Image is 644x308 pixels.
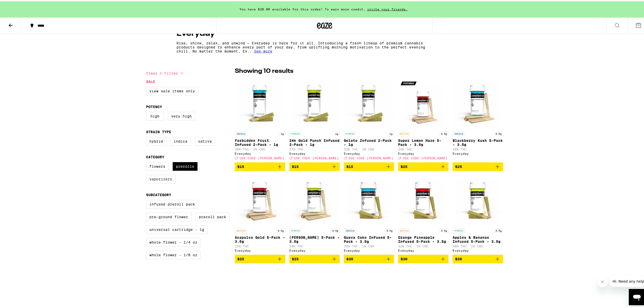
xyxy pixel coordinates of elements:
[289,77,340,128] img: Everyday - 24k Gold Punch Infused 2-Pack - 1g
[289,137,340,145] p: 24k Gold Punch Infused 2-Pack - 1g
[235,77,285,128] img: Everyday - Forbidden Fruit Infused 2-Pack - 1g
[344,77,394,161] a: Open page for Gelato Infused 2-Pack - 1g from Everyday
[344,174,394,225] img: Everyday - Guava Cake Infused 5-Pack - 3.5g
[240,155,284,159] span: USE CODE [PERSON_NAME]
[344,234,394,242] p: Guava Cake Infused 5-Pack - 3.5g
[235,227,247,232] p: SATIVA
[344,174,394,253] a: Open page for Guava Cake Infused 5-Pack - 3.5g from Everyday
[455,256,462,260] span: $30
[453,243,503,247] p: 30% THC: 1% CBD
[365,6,409,10] span: invite your friends.
[398,174,449,225] img: Everyday - Orange Pineapple Infused 5-Pack - 3.5g
[254,48,272,52] span: See more
[176,40,428,52] p: Rise, shine, relax, and unwind — Everyday is here for it all. Introducing a fresh lineup of premi...
[146,211,191,220] label: Pre-ground Flower
[398,146,449,150] p: 24% THC
[401,163,407,167] span: $25
[289,151,340,154] div: Everyday
[453,174,503,253] a: Open page for Apples & Bananas Infused 5-Pack - 3.5g from Everyday
[146,111,164,119] label: High
[235,151,285,154] div: Everyday
[453,253,503,262] button: Add to bag
[453,234,503,242] p: Apples & Bananas Infused 5-Pack - 3.5g
[235,234,285,242] p: Acapulco Gold 5-Pack - 3.5g
[398,151,449,154] div: Everyday
[289,243,340,247] p: 24% THC
[344,248,394,251] div: Everyday
[146,66,185,78] button: Clear 1 filter
[344,243,394,247] p: 33% THC: 1% CBD
[398,234,449,242] p: Orange Pineapple Infused 5-Pack - 3.5g
[235,77,285,161] a: Open page for Forbidden Fruit Infused 2-Pack - 1g from Everyday
[289,248,340,251] div: Everyday
[170,136,191,144] label: Indica
[289,174,340,253] a: Open page for Papaya Kush 5-Pack - 3.5g from Everyday
[453,130,465,135] p: INDICA
[146,78,155,82] legend: Sale
[146,199,198,207] label: Infused Preroll Pack
[344,146,394,150] p: 33% THC: 2% CBD
[235,174,285,225] img: Everyday - Acapulco Gold 5-Pack - 3.5g
[289,130,301,135] p: HYBRID
[146,174,175,182] label: Vaporizers
[398,137,449,145] p: Super Lemon Haze 5-Pack - 3.5g
[439,227,449,232] p: 3.5g
[453,248,503,251] div: Everyday
[398,77,449,161] a: Open page for Super Lemon Haze 5-Pack - 3.5g from Everyday
[453,77,503,161] a: Open page for Blackberry Kush 5-Pack - 3.5g from Everyday
[398,248,449,251] div: Everyday
[494,227,503,232] p: 3.5g
[235,161,285,170] button: Add to bag
[276,227,285,232] p: 3.5g
[292,163,299,167] span: $15
[398,174,449,253] a: Open page for Orange Pineapple Infused 5-Pack - 3.5g from Everyday
[235,146,285,150] p: 38% THC: 1% CBD
[146,136,166,144] label: Hybrid
[195,136,215,144] label: Sativa
[453,137,503,145] p: Blackberry Kush 5-Pack - 3.5g
[235,253,285,262] button: Add to bag
[344,227,356,232] p: INDICA
[453,77,503,128] img: Everyday - Blackberry Kush 5-Pack - 3.5g
[195,211,229,220] label: Preroll Pack
[346,163,353,167] span: $15
[146,161,169,169] label: Flowers
[439,130,449,135] p: 3.5g
[346,256,353,260] span: $30
[455,163,462,167] span: $25
[453,227,465,232] p: HYBRID
[146,129,171,133] legend: Strain Type
[398,77,449,128] img: Everyday - Super Lemon Haze 5-Pack - 3.5g
[235,130,247,135] p: INDICA
[289,174,340,225] img: Everyday - Papaya Kush 5-Pack - 3.5g
[146,249,201,258] label: Whole Flower - 1/8 oz
[168,111,195,119] label: Very High
[235,248,285,251] div: Everyday
[334,130,340,135] p: 1g
[289,234,340,242] p: [PERSON_NAME] 5-Pack - 3.5g
[344,137,394,145] p: Gelato Infused 2-Pack - 1g
[235,66,293,74] p: Showing 10 results
[398,161,449,170] button: Add to bag
[289,146,340,150] p: 27% THC
[3,4,37,8] span: Hi. Need any help?
[294,155,339,159] span: USE CODE [PERSON_NAME]
[453,146,503,150] p: 26% THC
[344,130,356,135] p: HYBRID
[401,256,407,260] span: $30
[289,161,340,170] button: Add to bag
[398,227,410,232] p: SATIVA
[237,163,244,167] span: $15
[453,174,503,225] img: Everyday - Apples & Bananas Infused 5-Pack - 3.5g
[494,130,503,135] p: 3.5g
[146,85,198,94] label: View Sale Items Only
[146,224,207,233] label: Universal Cartridge - 1g
[398,130,410,135] p: SATIVA
[385,227,394,232] p: 3.5g
[597,276,607,286] iframe: Close message
[240,6,365,10] span: You have $20.00 available for this order! To earn more credit,
[453,161,503,170] button: Add to bag
[349,155,393,159] span: USE CODE [PERSON_NAME]
[146,237,201,245] label: Whole Flower - 1/4 oz
[289,77,340,161] a: Open page for 24k Gold Punch Infused 2-Pack - 1g from Everyday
